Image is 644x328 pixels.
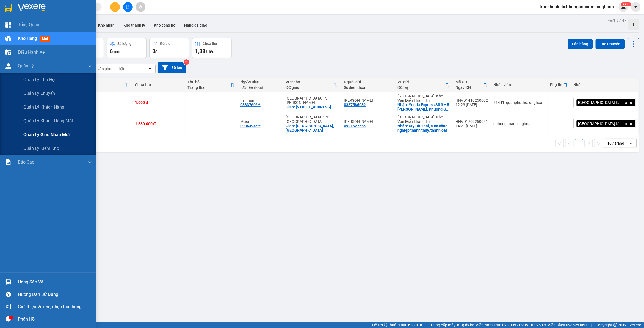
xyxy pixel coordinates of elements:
span: | [426,322,427,328]
div: Nhận: Cty Hà Thái, cụm công nghiệp thanh thùy, thanh oai [397,124,450,133]
span: Quản lý khách hàng mới [23,117,73,124]
div: HNVD1709250041 [456,119,488,124]
div: [GEOGRAPHIC_DATA] : VP [PERSON_NAME] [286,96,338,105]
strong: 0369 525 060 [563,323,587,327]
th: Toggle SortBy [453,78,491,92]
span: 6 [110,48,113,54]
div: 0387586039 [344,103,366,107]
img: logo-vxr [5,4,12,12]
div: Số lượng [118,42,132,46]
strong: 1900 633 818 [399,323,422,327]
span: file-add [126,5,130,9]
span: Báo cáo [18,159,34,166]
span: ... [446,107,449,111]
sup: 682 [621,2,631,6]
div: Trạng thái [187,85,230,90]
span: Quản lý thu hộ [23,76,55,83]
button: Hàng đã giao [180,19,212,32]
span: ⚪️ [545,324,546,326]
img: warehouse-icon [5,36,11,42]
button: Bộ lọc [158,62,186,73]
span: món [114,49,121,54]
button: Lên hàng [568,39,593,49]
div: Hàng sắp về [18,278,92,286]
div: Giao: Đường Quang Trung, Thành Phố Quảng Ngãi [286,124,338,133]
div: Số điện thoại [344,85,392,90]
div: 51441_quanphutho.longhoan [494,100,545,105]
button: plus [110,2,120,12]
div: HNVD1410250002 [456,98,488,103]
div: ĐC giao [286,85,334,90]
div: HTTT [84,85,125,90]
div: Người gửi [344,80,392,84]
div: Đã thu [84,80,125,84]
div: Hướng dẫn sử dụng [18,290,92,299]
div: 10 / trang [607,140,624,146]
span: Quản lý chuyến [23,90,55,97]
span: Hỗ trợ kỹ thuật: [372,322,422,328]
svg: open [148,67,152,71]
div: Số điện thoại [240,86,280,90]
button: Kho công nợ [150,19,180,32]
img: icon-new-feature [621,4,626,9]
div: [GEOGRAPHIC_DATA]: VP [GEOGRAPHIC_DATA] [286,115,338,124]
span: mới [40,36,50,42]
div: ha nhan [240,98,280,103]
span: triệu [206,49,214,54]
img: warehouse-icon [5,279,11,285]
div: 14:21 [DATE] [456,124,488,128]
span: message [6,316,11,322]
div: Tạo kho hàng mới [628,19,639,30]
div: VP gửi [397,80,446,84]
div: 1.380.000 đ [135,122,182,126]
div: [GEOGRAPHIC_DATA]: Kho Văn Điển Thanh Trì [397,94,450,103]
span: [GEOGRAPHIC_DATA] tận nơi [578,121,628,126]
div: [GEOGRAPHIC_DATA]: Kho Văn Điển Thanh Trì [397,115,450,124]
th: Toggle SortBy [185,78,237,92]
div: Chưa thu [203,42,217,46]
span: caret-down [634,4,639,9]
span: [GEOGRAPHIC_DATA] tận nơi [578,100,628,105]
span: Quản lý giao nhận mới [23,131,70,138]
div: VP nhận [286,80,334,84]
svg: open [629,141,633,145]
div: dohongquan.longhoan [494,122,545,126]
div: ĐC lấy [397,85,446,90]
button: Tạo Chuyến [596,39,625,49]
span: Miền Nam [476,322,543,328]
div: ver 1.8.147 [608,17,627,23]
th: Toggle SortBy [283,78,341,92]
span: Điều hành xe [18,49,45,56]
button: Đã thu0đ [149,38,189,58]
span: Quản lý khách hàng [23,104,64,111]
div: Đã thu [160,42,170,46]
div: Thu hộ [187,80,230,84]
img: warehouse-icon [5,49,11,55]
button: file-add [123,2,133,12]
span: đ [155,49,157,54]
span: question-circle [6,292,11,297]
th: Toggle SortBy [395,78,453,92]
span: 1,38 [195,48,205,54]
span: Miền Bắc [548,322,587,328]
span: 0 [152,48,155,54]
th: Toggle SortBy [548,78,571,92]
div: Thanh [344,119,392,124]
div: Mã GD [456,80,484,84]
span: trankhacloitichhangbacnam.longhoan [535,3,619,10]
div: Phụ thu [550,82,564,87]
div: 1.000 đ [135,100,182,105]
div: Nhận: Yunda Express,Số 3 + 5 Nguyễn Văn Linh, Phường Gia Thuỵ, Quận Long Biên, Hà Nội [397,103,450,111]
button: aim [136,2,145,12]
div: Giao: 19 kiệt 39 Hoàng Quốc Việt, phường An Cựu, Tp Huế [286,105,338,109]
span: | [591,322,592,328]
span: Quản lý kiểm kho [23,145,59,152]
div: Người nhận [240,79,280,84]
span: down [88,160,92,164]
span: aim [139,5,142,9]
img: warehouse-icon [5,63,11,69]
div: Nhãn [574,82,636,87]
span: Quản Lý [18,62,34,69]
button: Số lượng6món [107,38,147,58]
strong: 0708 023 035 - 0935 103 250 [493,323,543,327]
